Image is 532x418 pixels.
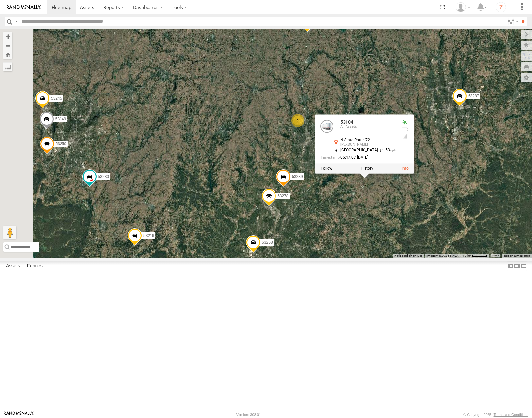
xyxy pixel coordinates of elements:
[24,262,46,271] label: Fences
[507,261,514,271] label: Dock Summary Table to the Left
[291,114,304,127] div: 2
[514,261,520,271] label: Dock Summary Table to the Right
[521,261,527,271] label: Hide Summary Table
[292,174,303,179] span: 53239
[56,142,66,146] span: 53250
[143,233,154,238] span: 53216
[321,166,332,171] label: Realtime tracking of Asset
[3,41,12,50] button: Zoom out
[496,2,506,12] i: ?
[468,94,479,98] span: 53287
[51,96,62,101] span: 53245
[3,32,12,41] button: Zoom in
[321,120,334,133] a: View Asset Details
[14,17,19,26] label: Search Query
[426,254,459,257] span: Imagery ©2025 NASA
[277,193,288,198] span: 53278
[401,127,409,132] div: No battery health information received from this device.
[492,254,499,257] a: Terms (opens in new tab)
[321,155,396,160] div: Date/time of location update
[521,73,532,82] label: Map Settings
[378,148,396,153] span: 53
[3,226,16,239] button: Drag Pegman onto the map to open Street View
[3,50,12,59] button: Zoom Home
[98,174,109,179] span: 53280
[494,413,528,417] a: Terms and Conditions
[361,166,373,171] label: View Asset History
[394,254,422,258] button: Keyboard shortcuts
[340,138,396,142] div: N State Route 72
[262,240,273,245] span: 53258
[463,413,528,417] div: © Copyright 2025 -
[236,413,261,417] div: Version: 308.01
[340,148,378,153] span: [GEOGRAPHIC_DATA]
[463,254,472,257] span: 10 km
[340,143,396,147] div: [PERSON_NAME]
[402,166,409,171] a: View Asset Details
[453,2,472,12] div: Miky Transport
[55,117,66,121] span: 53149
[401,134,409,139] div: Last Event GSM Signal Strength
[401,120,409,125] div: Valid GPS Fix
[340,120,353,125] a: 53104
[7,5,41,9] img: rand-logo.svg
[4,411,34,418] a: Visit our Website
[3,62,12,71] label: Measure
[505,17,519,26] label: Search Filter Options
[340,125,396,129] div: All Assets
[504,254,530,257] a: Report a map error
[3,262,23,271] label: Assets
[461,254,489,258] button: Map Scale: 10 km per 42 pixels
